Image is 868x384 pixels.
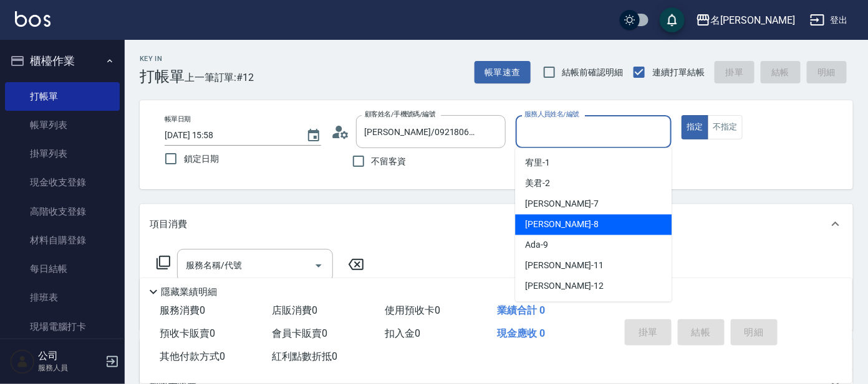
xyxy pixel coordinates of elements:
[475,61,531,84] button: 帳單速查
[161,286,217,299] p: 隱藏業績明細
[385,327,420,339] span: 扣入金 0
[165,125,294,146] input: YYYY/MM/DD hh:mm
[165,115,191,124] label: 帳單日期
[5,197,120,226] a: 高階收支登錄
[15,11,51,27] img: Logo
[385,304,440,316] span: 使用預收卡 0
[185,70,254,85] span: 上一筆訂單:#12
[691,7,800,33] button: 名[PERSON_NAME]
[38,362,102,373] p: 服務人員
[299,121,329,151] button: Choose date, selected date is 2025-10-14
[5,82,120,111] a: 打帳單
[5,139,120,168] a: 掛單列表
[38,350,102,362] h5: 公司
[140,204,853,244] div: 項目消費
[160,304,205,316] span: 服務消費 0
[525,239,548,252] span: Ada -9
[525,157,550,170] span: 宥里 -1
[5,168,120,197] a: 現金收支登錄
[160,350,225,362] span: 其他付款方式 0
[660,7,685,32] button: save
[5,283,120,312] a: 排班表
[184,152,219,166] span: 鎖定日期
[562,66,624,79] span: 結帳前確認明細
[5,45,120,77] button: 櫃檯作業
[272,350,338,362] span: 紅利點數折抵 0
[498,327,546,339] span: 現金應收 0
[652,66,705,79] span: 連續打單結帳
[309,256,329,276] button: Open
[525,260,604,273] span: [PERSON_NAME] -11
[5,226,120,255] a: 材料自購登錄
[5,255,120,283] a: 每日結帳
[525,177,550,190] span: 美君 -2
[10,349,35,374] img: Person
[525,301,604,314] span: [PERSON_NAME] -13
[524,110,579,119] label: 服務人員姓名/編號
[140,68,185,85] h3: 打帳單
[160,327,215,339] span: 預收卡販賣 0
[498,304,546,316] span: 業績合計 0
[5,312,120,341] a: 現場電腦打卡
[708,115,743,139] button: 不指定
[525,198,599,211] span: [PERSON_NAME] -7
[5,111,120,139] a: 帳單列表
[805,9,853,32] button: 登出
[372,155,407,168] span: 不留客資
[525,218,599,232] span: [PERSON_NAME] -8
[711,12,795,28] div: 名[PERSON_NAME]
[140,55,185,63] h2: Key In
[525,280,604,293] span: [PERSON_NAME] -12
[272,327,328,339] span: 會員卡販賣 0
[682,115,708,139] button: 指定
[150,218,187,231] p: 項目消費
[365,110,436,119] label: 顧客姓名/手機號碼/編號
[272,304,318,316] span: 店販消費 0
